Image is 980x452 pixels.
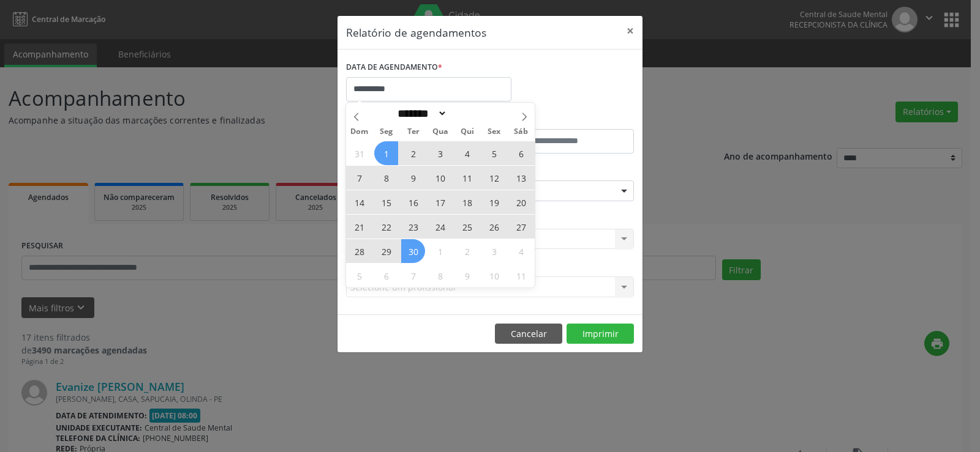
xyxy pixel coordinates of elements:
[509,190,533,214] span: Setembro 20, 2025
[428,166,452,190] span: Setembro 10, 2025
[374,141,398,165] span: Setembro 1, 2025
[401,264,425,287] span: Outubro 7, 2025
[401,190,425,214] span: Setembro 16, 2025
[347,141,371,165] span: Agosto 31, 2025
[427,128,454,136] span: Qua
[482,166,506,190] span: Setembro 12, 2025
[346,24,486,40] h5: Relatório de agendamentos
[374,239,398,263] span: Setembro 29, 2025
[347,166,371,190] span: Setembro 7, 2025
[393,107,447,120] select: Month
[509,239,533,263] span: Outubro 4, 2025
[373,128,400,136] span: Seg
[509,215,533,239] span: Setembro 27, 2025
[509,264,533,287] span: Outubro 11, 2025
[428,264,452,287] span: Outubro 8, 2025
[482,264,506,287] span: Outubro 10, 2025
[482,141,506,165] span: Setembro 5, 2025
[618,16,643,46] button: Close
[401,166,425,190] span: Setembro 9, 2025
[347,215,371,239] span: Setembro 21, 2025
[482,215,506,239] span: Setembro 26, 2025
[347,239,371,263] span: Setembro 28, 2025
[400,128,427,136] span: Ter
[482,239,506,263] span: Outubro 3, 2025
[374,264,398,287] span: Outubro 6, 2025
[455,264,479,287] span: Outubro 9, 2025
[455,190,479,214] span: Setembro 18, 2025
[567,324,634,344] button: Imprimir
[428,190,452,214] span: Setembro 17, 2025
[455,166,479,190] span: Setembro 11, 2025
[509,141,533,165] span: Setembro 6, 2025
[347,264,371,287] span: Outubro 5, 2025
[447,107,488,120] input: Year
[482,190,506,214] span: Setembro 19, 2025
[401,141,425,165] span: Setembro 2, 2025
[428,239,452,263] span: Outubro 1, 2025
[455,239,479,263] span: Outubro 2, 2025
[455,141,479,165] span: Setembro 4, 2025
[401,239,425,263] span: Setembro 30, 2025
[495,324,562,344] button: Cancelar
[455,215,479,239] span: Setembro 25, 2025
[374,215,398,239] span: Setembro 22, 2025
[509,166,533,190] span: Setembro 13, 2025
[374,166,398,190] span: Setembro 8, 2025
[428,215,452,239] span: Setembro 24, 2025
[374,190,398,214] span: Setembro 15, 2025
[346,128,373,136] span: Dom
[401,215,425,239] span: Setembro 23, 2025
[493,110,634,129] label: ATÉ
[428,141,452,165] span: Setembro 3, 2025
[454,128,481,136] span: Qui
[347,190,371,214] span: Setembro 14, 2025
[508,128,535,136] span: Sáb
[481,128,508,136] span: Sex
[346,58,442,77] label: DATA DE AGENDAMENTO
